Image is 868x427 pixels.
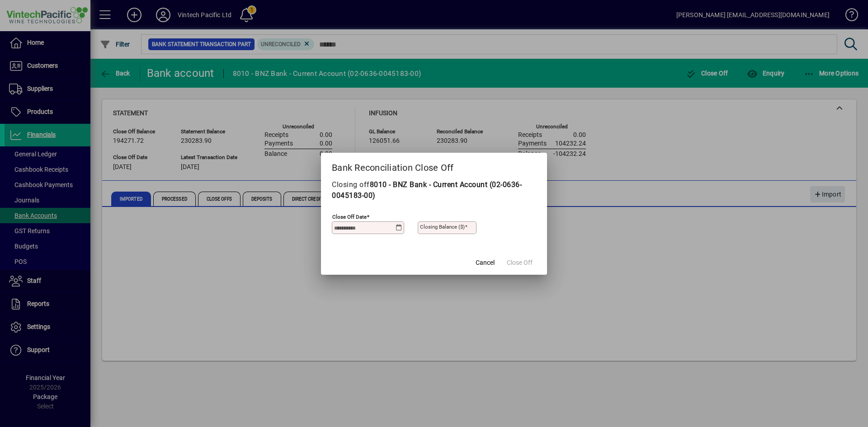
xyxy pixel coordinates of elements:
[332,179,536,201] p: Closing off
[321,153,547,179] h2: Bank Reconciliation Close Off
[332,213,367,220] mat-label: Close off date
[332,180,522,200] strong: 8010 - BNZ Bank - Current Account (02-0636-0045183-00)
[476,258,495,267] span: Cancel
[420,224,465,230] mat-label: Closing Balance ($)
[471,255,500,271] button: Cancel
